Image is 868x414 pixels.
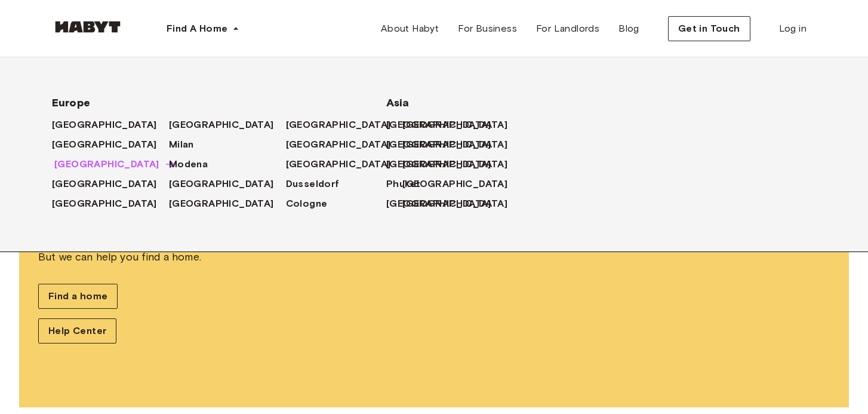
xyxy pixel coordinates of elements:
[386,118,503,132] a: [GEOGRAPHIC_DATA]
[371,17,448,41] a: About Habyt
[527,17,609,41] a: For Landlords
[386,137,503,152] a: [GEOGRAPHIC_DATA]
[52,21,124,33] img: Habyt
[678,22,740,36] span: Get in Touch
[286,197,328,211] span: Cologne
[402,157,519,171] a: [GEOGRAPHIC_DATA]
[536,22,599,36] span: For Landlords
[48,324,106,338] span: Help Center
[54,157,171,171] a: [GEOGRAPHIC_DATA]
[169,197,286,211] a: [GEOGRAPHIC_DATA]
[169,118,274,132] span: [GEOGRAPHIC_DATA]
[52,118,157,132] span: [GEOGRAPHIC_DATA]
[52,118,169,132] a: [GEOGRAPHIC_DATA]
[52,197,157,211] span: [GEOGRAPHIC_DATA]
[169,137,194,152] span: Milan
[286,157,403,171] a: [GEOGRAPHIC_DATA]
[167,22,227,36] span: Find A Home
[386,197,491,211] span: [GEOGRAPHIC_DATA]
[779,22,807,36] span: Log in
[286,118,391,132] span: [GEOGRAPHIC_DATA]
[38,318,116,344] a: Help Center
[52,137,157,152] span: [GEOGRAPHIC_DATA]
[54,157,159,171] span: [GEOGRAPHIC_DATA]
[381,22,439,36] span: About Habyt
[402,177,507,191] span: [GEOGRAPHIC_DATA]
[52,177,157,191] span: [GEOGRAPHIC_DATA]
[286,177,352,191] a: Dusseldorf
[169,157,220,171] a: Modena
[169,118,286,132] a: [GEOGRAPHIC_DATA]
[52,137,169,152] a: [GEOGRAPHIC_DATA]
[402,118,519,132] a: [GEOGRAPHIC_DATA]
[286,177,340,191] span: Dusseldorf
[618,22,639,36] span: Blog
[286,137,403,152] a: [GEOGRAPHIC_DATA]
[52,96,348,110] span: Europe
[286,137,391,152] span: [GEOGRAPHIC_DATA]
[169,177,286,191] a: [GEOGRAPHIC_DATA]
[769,17,816,41] a: Log in
[458,22,517,36] span: For Business
[668,16,750,41] button: Get in Touch
[169,157,208,171] span: Modena
[38,249,830,265] span: But we can help you find a home.
[48,289,107,303] span: Find a home
[448,17,527,41] a: For Business
[386,197,503,211] a: [GEOGRAPHIC_DATA]
[169,177,274,191] span: [GEOGRAPHIC_DATA]
[609,17,649,41] a: Blog
[38,284,118,309] a: Find a home
[402,137,519,152] a: [GEOGRAPHIC_DATA]
[386,137,491,152] span: [GEOGRAPHIC_DATA]
[169,197,274,211] span: [GEOGRAPHIC_DATA]
[402,177,519,191] a: [GEOGRAPHIC_DATA]
[52,197,169,211] a: [GEOGRAPHIC_DATA]
[157,17,249,41] button: Find A Home
[169,137,206,152] a: Milan
[386,177,420,191] span: Phuket
[286,197,340,211] a: Cologne
[386,118,491,132] span: [GEOGRAPHIC_DATA]
[386,157,503,171] a: [GEOGRAPHIC_DATA]
[286,157,391,171] span: [GEOGRAPHIC_DATA]
[402,197,519,211] a: [GEOGRAPHIC_DATA]
[386,157,491,171] span: [GEOGRAPHIC_DATA]
[386,177,432,191] a: Phuket
[286,118,403,132] a: [GEOGRAPHIC_DATA]
[386,96,482,110] span: Asia
[52,177,169,191] a: [GEOGRAPHIC_DATA]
